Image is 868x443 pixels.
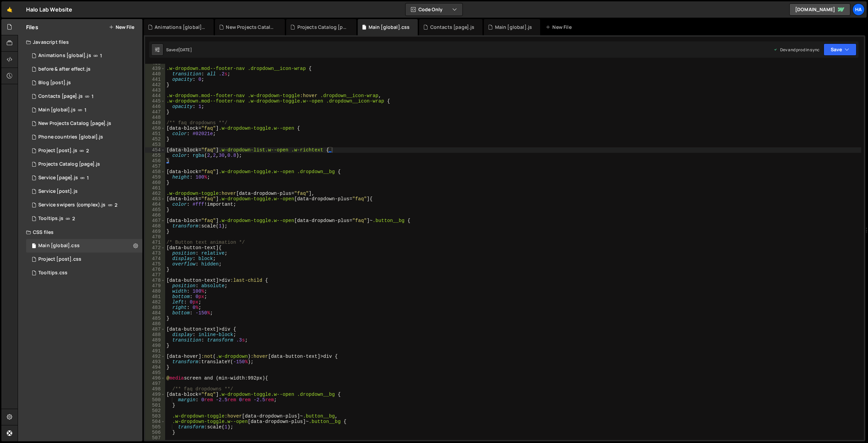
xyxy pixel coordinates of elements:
[26,198,142,212] div: 826/8793.js
[226,24,277,31] div: New Projects Catalog [page].js
[26,144,142,158] div: 826/8916.js
[145,424,165,430] div: 505
[852,3,865,16] a: Ha
[145,93,165,98] div: 444
[145,174,165,180] div: 459
[38,93,83,99] div: Contacts [page].js
[38,243,80,249] div: Main [global].css
[178,47,192,53] div: [DATE]
[145,240,165,245] div: 471
[26,266,142,280] div: 826/18335.css
[38,270,67,276] div: Tooltips.css
[18,225,142,239] div: CSS files
[145,299,165,305] div: 482
[26,185,142,198] div: 826/7934.js
[145,158,165,164] div: 456
[145,283,165,289] div: 479
[26,76,142,90] div: 826/3363.js
[38,53,91,59] div: Animations [global].js
[145,327,165,332] div: 487
[145,185,165,191] div: 461
[26,239,142,253] div: 826/3053.css
[26,117,142,130] div: 826/45771.js
[145,359,165,365] div: 493
[145,213,165,218] div: 466
[38,161,100,167] div: Projects Catalog [page].js
[145,115,165,120] div: 448
[145,207,165,213] div: 465
[145,136,165,142] div: 452
[145,126,165,131] div: 450
[145,71,165,77] div: 440
[86,148,89,153] span: 2
[38,107,76,113] div: Main [global].js
[155,24,205,31] div: Animations [global].js
[145,202,165,207] div: 464
[26,23,38,31] h2: Files
[145,77,165,82] div: 441
[145,375,165,381] div: 496
[145,348,165,354] div: 491
[297,24,348,31] div: Projects Catalog [page].js
[145,164,165,169] div: 457
[145,245,165,251] div: 472
[145,142,165,147] div: 453
[109,24,134,30] button: New File
[145,82,165,88] div: 442
[26,212,142,225] div: 826/18329.js
[145,147,165,153] div: 454
[145,386,165,392] div: 498
[145,278,165,283] div: 478
[145,223,165,229] div: 468
[145,88,165,93] div: 443
[1,1,18,18] a: 🤙
[38,134,103,140] div: Phone countries [global].js
[87,175,89,181] span: 1
[824,43,856,56] button: Save
[26,253,142,266] div: 826/9226.css
[145,294,165,299] div: 481
[115,202,117,208] span: 2
[145,343,165,348] div: 490
[166,47,192,53] div: Saved
[26,130,142,144] div: 826/24828.js
[145,109,165,115] div: 447
[145,321,165,327] div: 486
[145,191,165,196] div: 462
[145,337,165,343] div: 489
[145,435,165,441] div: 507
[145,403,165,408] div: 501
[145,370,165,375] div: 495
[72,216,75,221] span: 2
[145,332,165,337] div: 488
[100,53,102,58] span: 1
[495,24,532,31] div: Main [global].js
[38,121,111,127] div: New Projects Catalog [page].js
[145,408,165,413] div: 502
[430,24,475,31] div: Contacts [page].js
[145,272,165,278] div: 477
[145,316,165,321] div: 485
[145,251,165,256] div: 473
[145,234,165,240] div: 470
[145,104,165,109] div: 446
[26,158,142,171] div: 826/10093.js
[38,188,78,195] div: Service [post].js
[38,256,81,262] div: Project [post].css
[145,305,165,310] div: 483
[38,66,91,72] div: before & after effect.js
[145,66,165,71] div: 439
[145,196,165,202] div: 463
[38,175,78,181] div: Service [page].js
[145,310,165,316] div: 484
[145,430,165,435] div: 506
[145,397,165,403] div: 500
[38,148,77,154] div: Project [post].js
[145,256,165,261] div: 474
[38,202,105,208] div: Service swipers (complex).js
[38,80,71,86] div: Blog [post].js
[546,24,574,31] div: New File
[145,131,165,136] div: 451
[145,218,165,223] div: 467
[145,153,165,158] div: 455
